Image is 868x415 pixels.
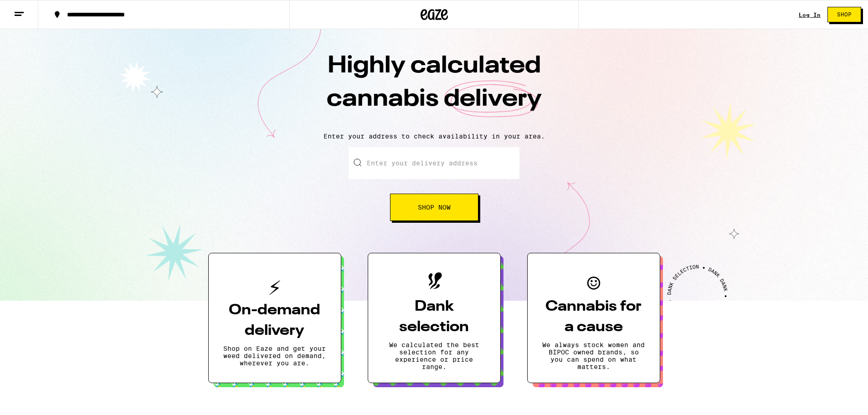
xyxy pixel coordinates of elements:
[275,50,594,125] h1: Highly calculated cannabis delivery
[349,147,519,179] input: Enter your delivery address
[9,133,859,140] p: Enter your address to check availability in your area.
[542,297,645,338] h3: Cannabis for a cause
[837,12,852,17] span: Shop
[527,253,660,383] button: Cannabis for a causeWe always stock women and BIPOC owned brands, so you can spend on what matters.
[542,341,645,370] p: We always stock women and BIPOC owned brands, so you can spend on what matters.
[383,341,486,370] p: We calculated the best selection for any experience or price range.
[821,7,868,22] a: Shop
[223,345,326,367] p: Shop on Eaze and get your weed delivered on demand, wherever you are.
[368,253,501,383] button: Dank selectionWe calculated the best selection for any experience or price range.
[799,12,821,18] a: Log In
[418,204,451,210] span: Shop Now
[383,297,486,338] h3: Dank selection
[390,194,478,221] button: Shop Now
[223,300,326,341] h3: On-demand delivery
[827,7,861,22] button: Shop
[208,253,341,383] button: On-demand deliveryShop on Eaze and get your weed delivered on demand, wherever you are.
